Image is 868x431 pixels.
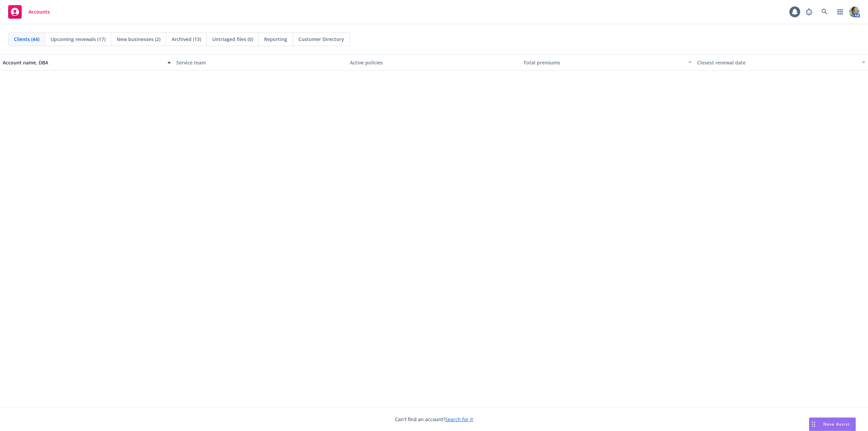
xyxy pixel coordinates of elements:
a: Accounts [5,2,53,21]
span: Reporting [264,36,287,43]
a: Switch app [833,5,847,19]
button: Active policies [347,54,521,71]
div: Service team [176,59,344,66]
a: Search [818,5,831,19]
span: Customer Directory [298,36,344,43]
span: Upcoming renewals (17) [51,36,105,43]
a: Search for it [445,416,473,423]
div: Total premiums [524,59,684,66]
div: Account name, DBA [3,59,163,66]
span: New businesses (2) [117,36,160,43]
button: Service team [174,54,347,71]
a: Report a Bug [802,5,816,19]
div: Closest renewal date [697,59,858,66]
span: Clients (44) [14,36,39,43]
button: Total premiums [521,54,694,71]
span: Can't find an account? [395,416,473,423]
div: Active policies [350,59,518,66]
button: Closest renewal date [694,54,868,71]
span: Untriaged files (0) [212,36,253,43]
div: Drag to move [809,418,818,431]
span: Accounts [28,9,50,15]
button: Nova Assist [809,417,856,431]
span: Archived (13) [172,36,201,43]
span: Nova Assist [823,421,850,427]
img: photo [849,6,860,17]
